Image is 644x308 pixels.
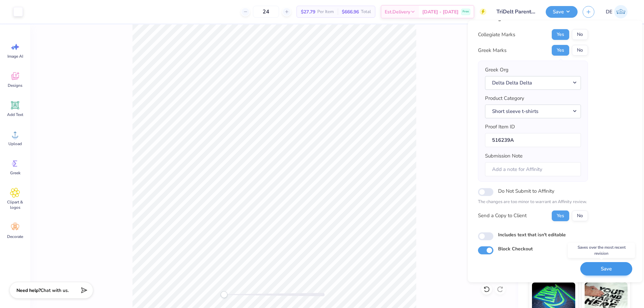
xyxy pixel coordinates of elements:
div: Accessibility label [221,291,227,298]
span: Decorate [7,234,23,239]
div: Greek Marks [478,47,506,54]
div: Collegiate Marks [478,31,515,39]
span: [DATE] - [DATE] [422,8,459,15]
span: Free [463,9,469,14]
input: Untitled Design [491,5,541,18]
span: Total [361,8,371,15]
span: Greek [10,170,20,176]
input: Add a note for Affinity [485,162,581,177]
span: DE [606,8,612,16]
span: Image AI [7,54,23,59]
button: Save [580,262,632,276]
label: Product Category [485,95,524,102]
img: Djian Evardoni [614,5,628,18]
span: Add Text [7,112,23,117]
span: Chat with us. [41,287,69,294]
button: Yes [552,45,569,56]
button: Short sleeve t-shirts [485,105,581,118]
button: Yes [552,29,569,40]
span: Upload [8,141,22,146]
span: $666.96 [342,8,359,15]
label: Submission Note [485,152,523,160]
span: $27.79 [301,8,315,15]
strong: Need help? [16,287,41,294]
button: Save [546,6,578,18]
button: No [572,29,588,40]
div: Saves over the most recent revision [568,243,635,258]
label: Greek Org [485,66,508,74]
label: Proof Item ID [485,123,515,131]
button: Yes [552,210,569,221]
button: Delta Delta Delta [485,76,581,90]
label: Block Checkout [498,245,533,252]
p: The changes are too minor to warrant an Affinity review. [478,199,588,205]
span: Clipart & logos [4,199,26,210]
span: Est. Delivery [385,8,410,15]
div: Send a Copy to Client [478,212,527,220]
button: No [572,45,588,56]
a: DE [603,5,631,18]
button: No [572,210,588,221]
label: Do Not Submit to Affinity [498,187,554,195]
input: – – [253,6,279,18]
span: Per Item [317,8,334,15]
span: Designs [8,83,22,88]
label: Includes text that isn't editable [498,231,566,238]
